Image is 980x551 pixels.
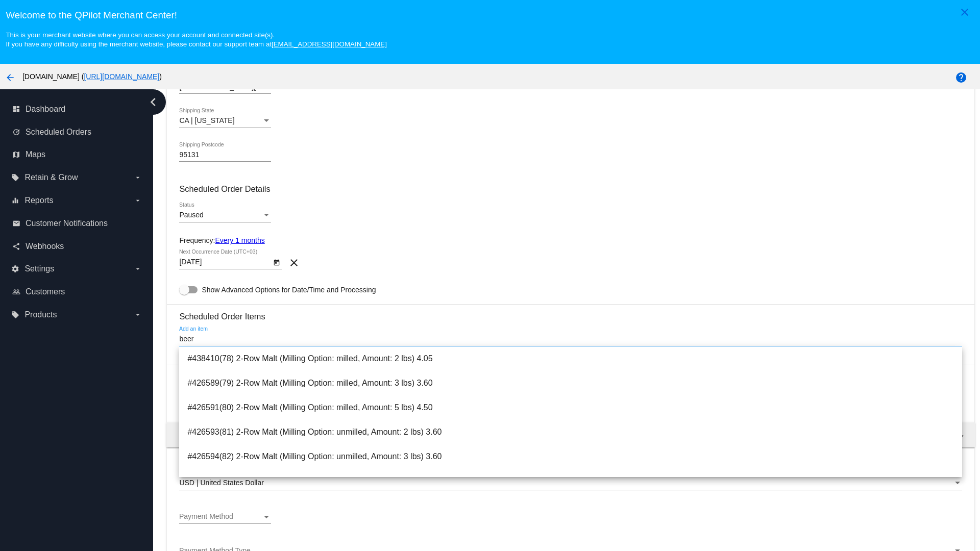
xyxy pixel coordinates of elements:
[179,211,203,219] span: Paused
[12,146,142,163] a: map Maps
[145,94,161,110] i: chevron_left
[24,264,54,273] span: Settings
[215,236,264,244] a: Every 1 months
[166,422,974,447] mat-expansion-panel-header: Order total 0.00
[12,284,142,300] a: people_outline Customers
[959,6,971,18] mat-icon: close
[12,288,20,296] i: people_outline
[11,173,19,182] i: local_offer
[187,444,953,469] span: #426594(82) 2-Row Malt (Milling Option: unmilled, Amount: 3 lbs) 3.60
[84,72,159,81] a: [URL][DOMAIN_NAME]
[26,219,108,228] span: Customer Notifications
[26,150,45,159] span: Maps
[179,512,233,520] span: Payment Method
[179,117,271,125] mat-select: Shipping State
[187,395,953,420] span: #426591(80) 2-Row Malt (Milling Option: milled, Amount: 5 lbs) 4.50
[12,124,142,140] a: update Scheduled Orders
[12,128,20,136] i: update
[12,219,20,228] i: email
[187,420,953,444] span: #426593(81) 2-Row Malt (Milling Option: unmilled, Amount: 2 lbs) 3.60
[12,101,142,117] a: dashboard Dashboard
[179,479,962,487] mat-select: Currency
[179,431,218,439] span: Order total
[12,242,20,251] i: share
[187,371,953,395] span: #426589(79) 2-Row Malt (Milling Option: milled, Amount: 3 lbs) 3.60
[179,304,962,321] h3: Scheduled Order Items
[12,238,142,255] a: share Webhooks
[179,116,234,124] span: CA | [US_STATE]
[26,128,91,137] span: Scheduled Orders
[955,71,967,84] mat-icon: help
[4,71,16,84] mat-icon: arrow_back
[134,311,142,319] i: arrow_drop_down
[179,211,271,219] mat-select: Status
[179,258,271,266] input: Next Occurrence Date (UTC+03)
[6,31,386,48] small: This is your merchant website where you can access your account and connected site(s). If you hav...
[134,196,142,205] i: arrow_drop_down
[26,287,65,296] span: Customers
[22,72,162,81] span: [DOMAIN_NAME] ( )
[12,215,142,232] a: email Customer Notifications
[6,10,974,21] h3: Welcome to the QPilot Merchant Center!
[11,265,19,273] i: settings
[179,513,271,521] mat-select: Payment Method
[11,196,19,205] i: equalizer
[202,285,376,295] span: Show Advanced Options for Date/Time and Processing
[134,173,142,182] i: arrow_drop_down
[24,173,78,182] span: Retain & Grow
[179,479,263,487] span: USD | United States Dollar
[134,265,142,273] i: arrow_drop_down
[179,236,962,244] div: Frequency:
[271,257,282,267] button: Open calendar
[187,346,953,371] span: #438410(78) 2-Row Malt (Milling Option: milled, Amount: 2 lbs) 4.05
[24,310,57,319] span: Products
[26,242,64,251] span: Webhooks
[272,40,387,48] a: [EMAIL_ADDRESS][DOMAIN_NAME]
[26,105,65,114] span: Dashboard
[179,184,962,194] h3: Scheduled Order Details
[12,105,20,113] i: dashboard
[12,151,20,159] i: map
[187,469,953,493] span: #438411(83) 2-Row Malt (Milling Option: unmilled, Amount: 5 lbs) 4.50
[24,196,53,205] span: Reports
[288,257,300,269] mat-icon: clear
[179,335,962,343] input: Add an item
[179,151,271,159] input: Shipping Postcode
[11,311,19,319] i: local_offer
